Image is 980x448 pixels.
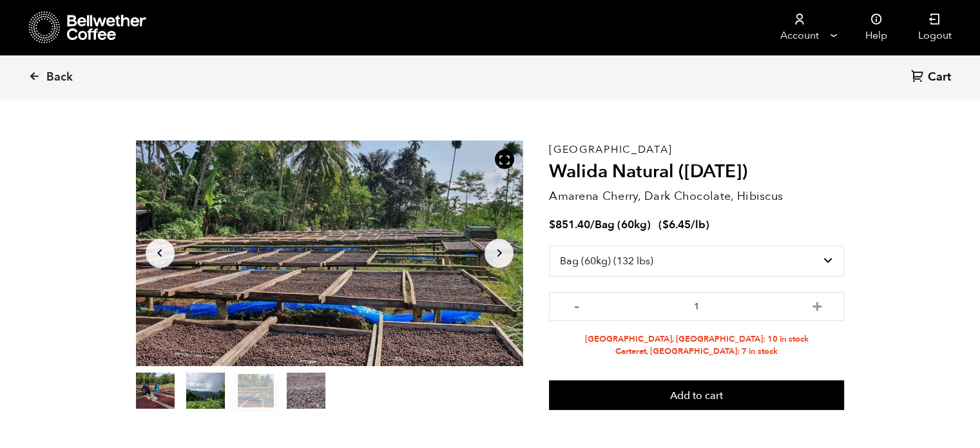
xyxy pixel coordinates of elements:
button: Add to cart [549,380,844,410]
span: $ [662,217,669,232]
span: / [590,217,595,232]
li: Carteret, [GEOGRAPHIC_DATA]: 7 in stock [549,346,844,358]
bdi: 6.45 [662,217,691,232]
button: - [568,298,584,311]
span: Back [46,70,73,85]
span: /lb [691,217,706,232]
h2: Walida Natural ([DATE]) [549,161,844,183]
span: $ [549,217,555,232]
li: [GEOGRAPHIC_DATA], [GEOGRAPHIC_DATA]: 10 in stock [549,333,844,346]
span: ( ) [658,217,709,232]
span: Bag (60kg) [595,217,651,232]
a: Cart [911,69,954,86]
p: Amarena Cherry, Dark Chocolate, Hibiscus [549,188,844,205]
span: Cart [928,70,951,85]
bdi: 851.40 [549,217,590,232]
button: + [809,298,825,311]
